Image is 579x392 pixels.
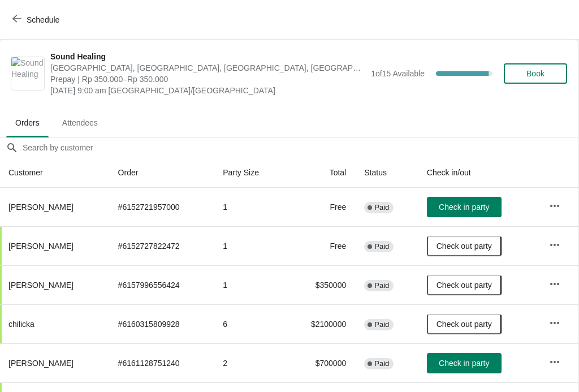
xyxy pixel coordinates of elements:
[371,69,425,78] span: 1 of 15 Available
[285,158,355,188] th: Total
[285,188,355,226] td: Free
[427,275,502,295] button: Check out party
[285,226,355,265] td: Free
[437,281,492,290] span: Check out party
[427,314,502,334] button: Check out party
[374,320,389,329] span: Paid
[285,343,355,382] td: $700000
[214,158,285,188] th: Party Size
[109,343,214,382] td: # 6161128751240
[437,320,492,329] span: Check out party
[214,265,285,304] td: 1
[439,359,489,368] span: Check in party
[8,203,74,212] span: [PERSON_NAME]
[50,74,365,85] span: Prepay | Rp 350.000–Rp 350.000
[50,62,365,74] span: [GEOGRAPHIC_DATA], [GEOGRAPHIC_DATA], [GEOGRAPHIC_DATA], [GEOGRAPHIC_DATA], [GEOGRAPHIC_DATA]
[8,281,74,290] span: [PERSON_NAME]
[214,304,285,343] td: 6
[109,226,214,265] td: # 6152727822472
[27,15,59,24] span: Schedule
[374,359,389,368] span: Paid
[214,343,285,382] td: 2
[427,353,502,373] button: Check in party
[504,63,567,84] button: Book
[374,203,389,212] span: Paid
[285,304,355,343] td: $2100000
[374,281,389,290] span: Paid
[50,51,365,62] span: Sound Healing
[427,236,502,256] button: Check out party
[6,10,68,30] button: Schedule
[8,320,34,329] span: chilicka
[285,265,355,304] td: $350000
[8,359,74,368] span: [PERSON_NAME]
[437,242,492,251] span: Check out party
[53,113,107,133] span: Attendees
[109,304,214,343] td: # 6160315809928
[418,158,540,188] th: Check in/out
[439,203,489,212] span: Check in party
[22,137,578,158] input: Search by customer
[6,113,49,133] span: Orders
[11,57,44,90] img: Sound Healing
[109,188,214,226] td: # 6152721957000
[109,265,214,304] td: # 6157996556424
[374,242,389,251] span: Paid
[355,158,418,188] th: Status
[8,242,74,251] span: [PERSON_NAME]
[526,69,545,78] span: Book
[214,188,285,226] td: 1
[427,197,502,217] button: Check in party
[50,85,365,96] span: [DATE] 9:00 am [GEOGRAPHIC_DATA]/[GEOGRAPHIC_DATA]
[214,226,285,265] td: 1
[109,158,214,188] th: Order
